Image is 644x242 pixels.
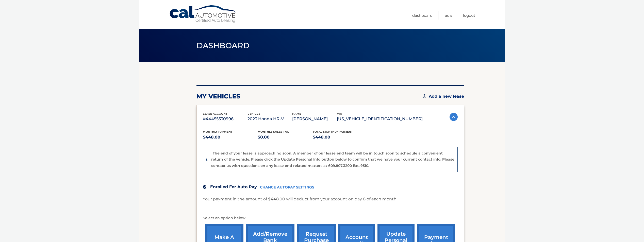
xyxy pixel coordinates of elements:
a: Add a new lease [423,94,464,99]
p: $448.00 [313,134,368,141]
p: [US_VEHICLE_IDENTIFICATION_NUMBER] [337,115,423,123]
p: The end of your lease is approaching soon. A member of our lease end team will be in touch soon t... [211,151,454,168]
a: Dashboard [412,11,433,20]
p: $448.00 [203,134,258,141]
p: Your payment in the amount of $448.00 will deduct from your account on day 8 of each month. [203,196,397,203]
span: name [292,112,301,115]
img: check.svg [203,185,206,189]
span: Dashboard [196,41,250,50]
span: Monthly Payment [203,130,233,133]
a: Cal Automotive [169,5,238,23]
p: #44455530996 [203,115,247,123]
h2: my vehicles [196,93,240,100]
a: Logout [463,11,475,20]
span: Total Monthly Payment [313,130,353,133]
span: vin [337,112,342,115]
span: Monthly sales Tax [258,130,289,133]
img: accordion-active.svg [450,113,458,121]
a: FAQ's [443,11,452,20]
a: CHANGE AUTOPAY SETTINGS [260,185,314,189]
p: Select an option below: [203,215,458,221]
span: lease account [203,112,227,115]
span: Enrolled For Auto Pay [210,184,257,189]
p: 2023 Honda HR-V [247,115,292,123]
span: vehicle [247,112,260,115]
img: add.svg [423,94,426,98]
p: $0.00 [258,134,313,141]
p: [PERSON_NAME] [292,115,337,123]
